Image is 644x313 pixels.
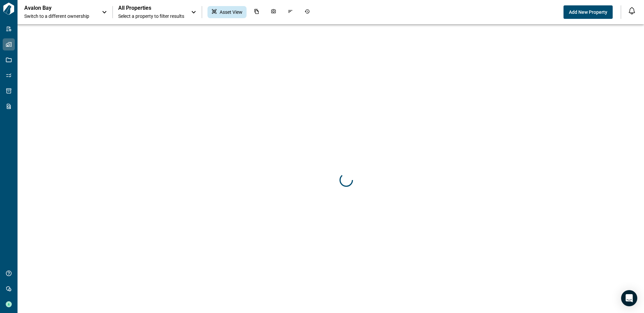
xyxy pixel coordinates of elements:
[250,6,263,18] div: Documents
[569,9,607,15] span: Add New Property
[207,6,247,18] div: Asset View
[24,13,95,20] span: Switch to a different ownership
[621,290,637,306] div: Open Intercom Messenger
[220,9,243,15] span: Asset View
[626,5,637,16] button: Open notification feed
[300,6,314,18] div: Job History
[267,6,280,18] div: Photos
[118,13,184,20] span: Select a property to filter results
[118,5,184,11] span: All Properties
[284,6,297,18] div: Issues & Info
[563,5,613,19] button: Add New Property
[24,5,85,11] p: Avalon Bay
